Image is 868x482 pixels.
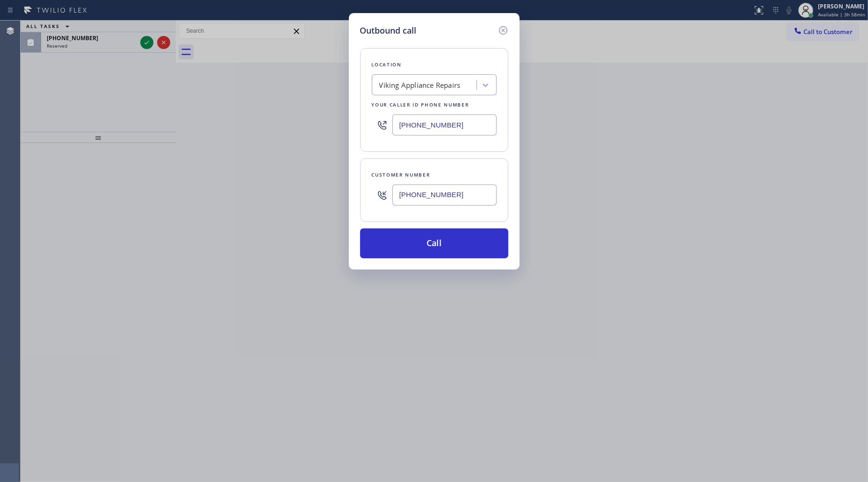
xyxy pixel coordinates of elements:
[372,60,497,70] div: Location
[379,80,461,91] div: Viking Appliance Repairs
[360,24,417,37] h5: Outbound call
[392,114,497,135] input: (123) 456-7890
[392,184,497,206] input: (123) 456-7890
[372,100,497,110] div: Your caller id phone number
[372,170,497,180] div: Customer number
[360,228,508,258] button: Call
